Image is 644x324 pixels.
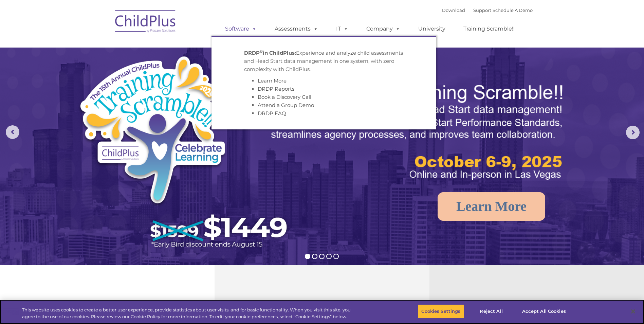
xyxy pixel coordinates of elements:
[493,7,533,13] a: Schedule A Demo
[268,22,325,36] a: Assessments
[457,22,521,36] a: Training Scramble!!
[112,5,180,39] img: ChildPlus by Procare Solutions
[94,45,115,50] span: Last name
[626,304,641,319] button: Close
[470,304,513,319] button: Reject All
[442,7,533,13] font: |
[258,110,286,116] a: DRDP FAQ
[260,49,263,54] sup: ©
[244,49,404,73] p: Experience and analyze child assessments and Head Start data management in one system, with zero ...
[22,307,354,320] div: This website uses cookies to create a better user experience, provide statistics about user visit...
[218,22,263,36] a: Software
[94,73,123,78] span: Phone number
[411,22,452,36] a: University
[442,7,465,13] a: Download
[438,192,545,221] a: Learn More
[258,86,294,92] a: DRDP Reports
[360,22,407,36] a: Company
[518,304,570,319] button: Accept All Cookies
[258,102,314,108] a: Attend a Group Demo
[244,50,296,56] strong: DRDP in ChildPlus:
[329,22,355,36] a: IT
[418,304,464,319] button: Cookies Settings
[258,77,287,84] a: Learn More
[473,7,491,13] a: Support
[258,94,311,100] a: Book a Discovery Call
